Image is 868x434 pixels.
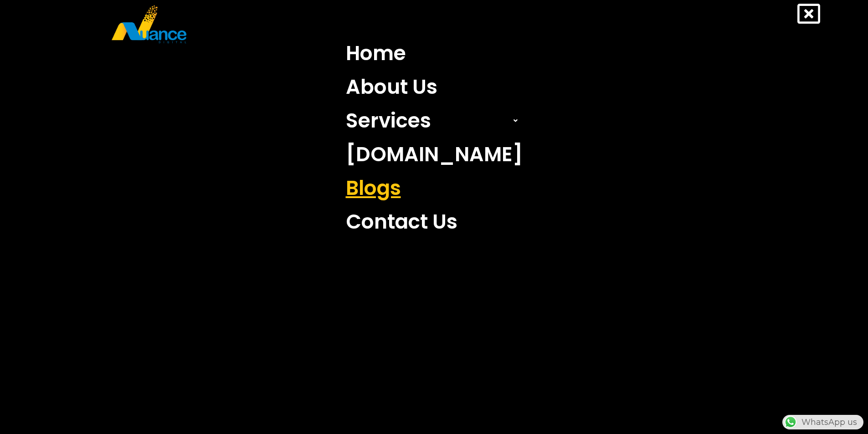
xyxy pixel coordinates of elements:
a: WhatsAppWhatsApp us [782,417,863,427]
a: Contact Us [339,205,529,239]
a: Services [339,104,529,138]
div: WhatsApp us [782,415,863,429]
img: WhatsApp [783,415,798,429]
a: [DOMAIN_NAME] [339,138,529,171]
a: About Us [339,70,529,104]
a: nuance-qatar_logo [111,5,430,44]
a: Home [339,36,529,70]
img: nuance-qatar_logo [111,5,187,44]
a: Blogs [339,171,529,205]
